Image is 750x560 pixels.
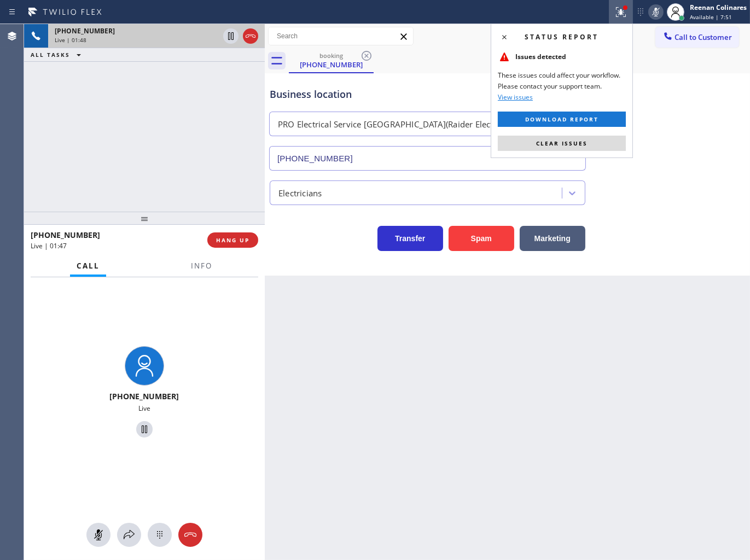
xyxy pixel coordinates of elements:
button: Hold Customer [136,421,153,437]
button: Marketing [520,226,585,251]
button: Mute [86,523,111,547]
span: ALL TASKS [31,51,70,59]
span: Call [77,261,100,271]
div: Reenan Colinares [690,3,747,12]
span: [PHONE_NUMBER] [55,26,115,36]
span: Live | 01:47 [31,241,67,250]
button: Call [70,255,106,277]
span: Info [191,261,212,271]
span: Live | 01:48 [55,36,86,44]
div: booking [290,51,373,60]
button: Info [184,255,219,277]
button: Open dialpad [148,523,172,547]
div: Electricians [278,186,322,199]
span: Live [138,404,150,413]
button: Hang up [178,523,202,547]
button: Hang up [243,28,258,44]
span: Available | 7:51 [690,13,732,21]
button: Mute [648,4,664,20]
span: [PHONE_NUMBER] [31,230,100,240]
button: Spam [449,226,514,251]
button: Transfer [377,226,443,251]
div: Business location [270,87,585,102]
button: Hold Customer [223,28,239,44]
div: [PHONE_NUMBER] [290,60,373,69]
span: [PHONE_NUMBER] [110,391,179,401]
button: Call to Customer [655,27,739,48]
button: Open directory [117,523,141,547]
span: HANG UP [216,236,249,244]
div: PRO Electrical Service [GEOGRAPHIC_DATA](Raider Electric) [278,118,505,131]
button: HANG UP [207,232,258,248]
input: Phone Number [269,146,586,171]
div: (908) 370-3646 [290,49,373,72]
input: Search [269,27,413,45]
span: Call to Customer [675,32,732,42]
button: ALL TASKS [24,48,92,61]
